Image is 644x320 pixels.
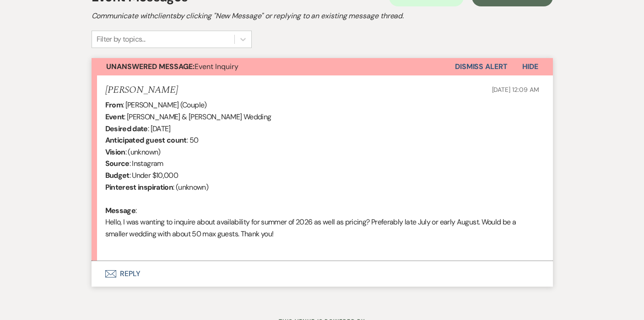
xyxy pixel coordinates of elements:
[92,58,455,75] button: Unanswered Message:Event Inquiry
[105,112,124,122] b: Event
[105,135,187,145] b: Anticipated guest count
[492,85,539,94] span: [DATE] 12:09 AM
[105,99,539,251] div: : [PERSON_NAME] (Couple) : [PERSON_NAME] & [PERSON_NAME] Wedding : [DATE] : 50 : (unknown) : Inst...
[106,62,238,71] span: Event Inquiry
[92,11,553,21] h2: Communicate with clients by clicking "New Message" or replying to an existing message thread.
[455,58,508,75] button: Dismiss Alert
[92,261,553,287] button: Reply
[106,62,195,71] strong: Unanswered Message:
[522,62,538,71] span: Hide
[105,206,136,215] b: Message
[105,182,173,192] b: Pinterest inspiration
[105,100,123,110] b: From
[105,171,130,180] b: Budget
[105,147,125,157] b: Vision
[105,159,130,168] b: Source
[105,124,148,133] b: Desired date
[105,85,178,96] h5: [PERSON_NAME]
[97,34,146,45] div: Filter by topics...
[508,58,553,75] button: Hide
